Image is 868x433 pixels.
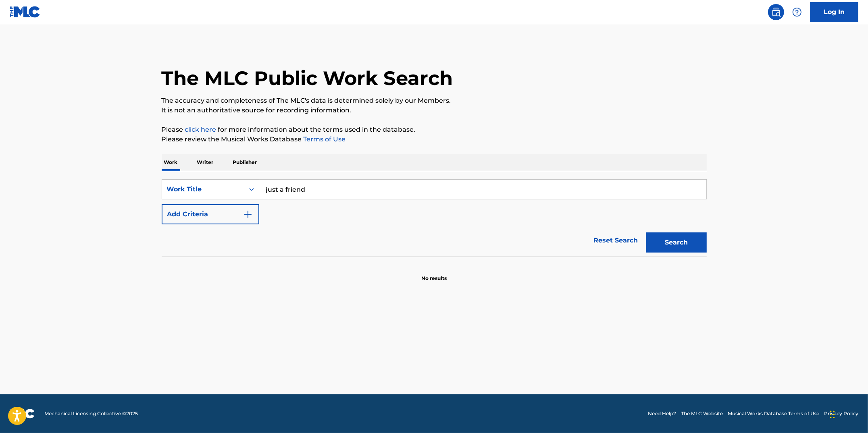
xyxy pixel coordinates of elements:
span: Mechanical Licensing Collective © 2025 [44,410,138,417]
h1: The MLC Public Work Search [162,66,453,90]
a: The MLC Website [681,410,723,417]
button: Search [646,232,707,253]
img: help [792,7,802,17]
a: Log In [810,2,858,22]
a: click here [185,126,216,133]
a: Terms of Use [302,135,346,143]
iframe: Chat Widget [828,394,868,433]
a: Public Search [768,4,784,20]
div: Work Title [167,184,239,194]
div: Help [789,4,805,20]
a: Reset Search [590,232,642,249]
img: search [771,7,781,17]
img: 9d2ae6d4665cec9f34b9.svg [243,209,253,219]
p: It is not an authoritative source for recording information. [162,106,707,115]
a: Privacy Policy [824,410,858,417]
a: Musical Works Database Terms of Use [728,410,819,417]
div: Drag [830,402,835,427]
p: Please review the Musical Works Database [162,135,707,144]
p: Writer [195,154,216,171]
p: Please for more information about the terms used in the database. [162,125,707,135]
p: The accuracy and completeness of The MLC's data is determined solely by our Members. [162,96,707,106]
img: logo [10,409,35,418]
img: MLC Logo [10,6,41,18]
p: Work [162,154,180,171]
button: Add Criteria [162,204,259,224]
p: Publisher [231,154,260,171]
p: No results [421,265,447,282]
a: Need Help? [648,410,676,417]
form: Search Form [162,179,707,257]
